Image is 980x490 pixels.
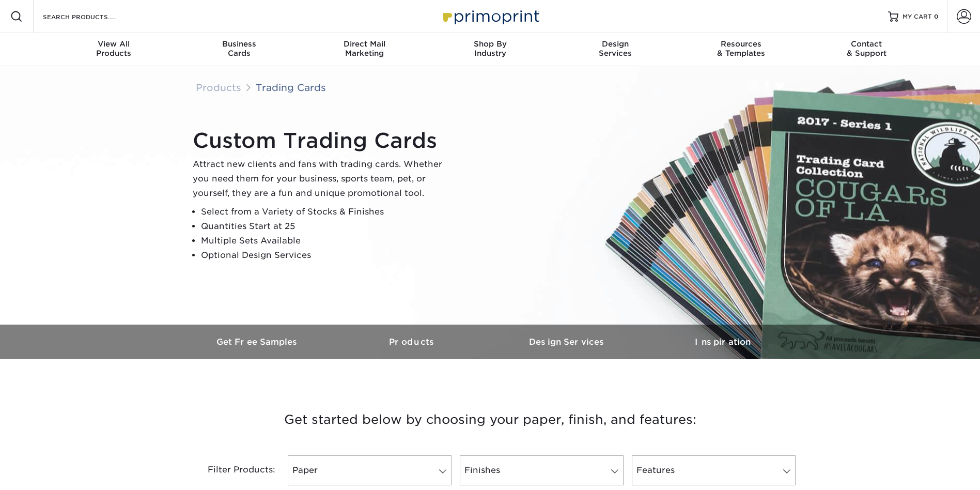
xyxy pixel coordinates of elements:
[645,325,800,359] a: Inspiration
[427,39,553,58] div: Industry
[193,157,451,201] p: Attract new clients and fans with trading cards. Whether you need them for your business, sports ...
[180,455,284,485] div: Filter Products:
[903,12,932,21] span: MY CART
[553,39,678,58] div: Services
[553,39,678,49] span: Design
[439,5,542,27] img: Primoprint
[193,128,451,153] h1: Custom Trading Cards
[180,325,335,359] a: Get Free Samples
[645,337,800,347] h3: Inspiration
[490,325,645,359] a: Design Services
[42,10,143,23] input: SEARCH PRODUCTS.....
[196,82,241,93] a: Products
[302,33,427,66] a: Direct MailMarketing
[176,39,302,49] span: Business
[804,39,929,58] div: & Support
[553,33,678,66] a: DesignServices
[678,39,804,58] div: & Templates
[804,39,929,49] span: Contact
[180,337,335,347] h3: Get Free Samples
[934,13,939,20] span: 0
[51,39,177,49] span: View All
[632,455,796,485] a: Features
[201,219,451,234] li: Quantities Start at 25
[678,33,804,66] a: Resources& Templates
[427,33,553,66] a: Shop ByIndustry
[51,33,177,66] a: View AllProducts
[460,455,624,485] a: Finishes
[804,33,929,66] a: Contact& Support
[201,205,451,219] li: Select from a Variety of Stocks & Finishes
[201,248,451,263] li: Optional Design Services
[302,39,427,49] span: Direct Mail
[176,33,302,66] a: BusinessCards
[427,39,553,49] span: Shop By
[288,455,452,485] a: Paper
[201,234,451,248] li: Multiple Sets Available
[176,39,302,58] div: Cards
[256,82,326,93] a: Trading Cards
[335,325,490,359] a: Products
[188,396,792,443] h3: Get started below by choosing your paper, finish, and features:
[335,337,490,347] h3: Products
[490,337,645,347] h3: Design Services
[51,39,177,58] div: Products
[302,39,427,58] div: Marketing
[678,39,804,49] span: Resources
